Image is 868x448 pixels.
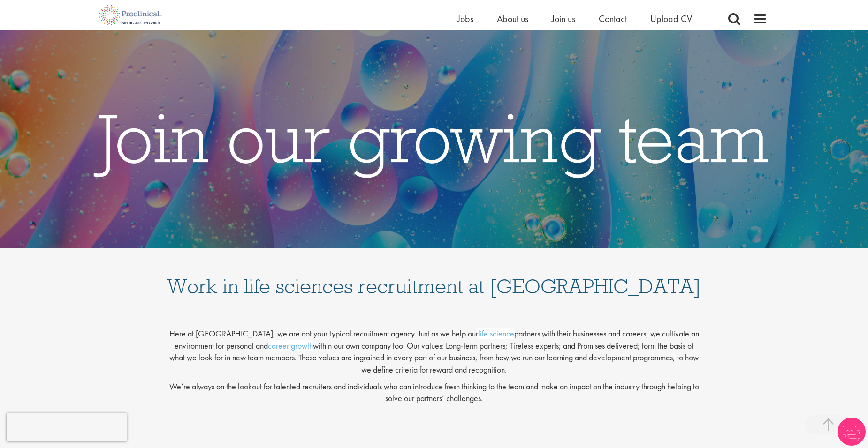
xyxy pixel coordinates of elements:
[478,328,514,339] a: life science
[7,413,127,441] iframe: reCAPTCHA
[650,13,692,25] a: Upload CV
[497,13,528,25] a: About us
[167,320,701,376] p: Here at [GEOGRAPHIC_DATA], we are not your typical recruitment agency. Just as we help our partne...
[552,13,575,25] a: Join us
[599,13,627,25] a: Contact
[268,340,313,351] a: career growth
[167,381,701,404] p: We’re always on the lookout for talented recruiters and individuals who can introduce fresh think...
[838,418,866,446] img: Chatbot
[167,257,701,297] h1: Work in life sciences recruitment at [GEOGRAPHIC_DATA]
[457,13,473,25] a: Jobs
